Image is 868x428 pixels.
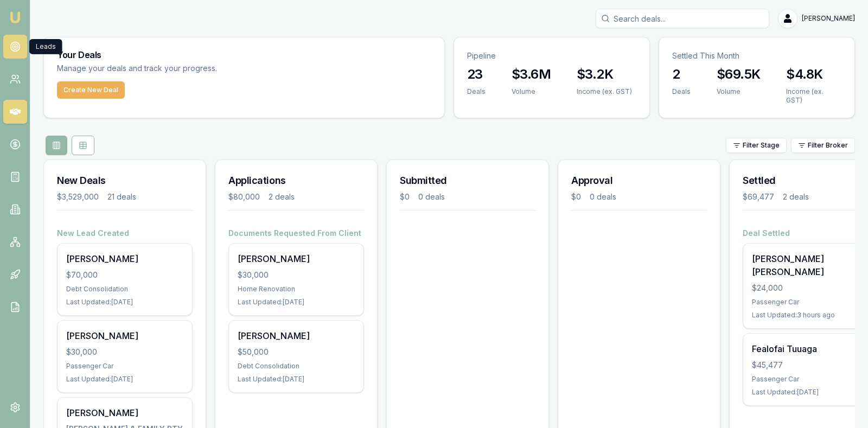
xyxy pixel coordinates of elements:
[238,252,355,265] div: [PERSON_NAME]
[467,50,636,61] p: Pipeline
[596,9,769,28] input: Search deals
[717,87,760,96] div: Volume
[66,406,183,419] div: [PERSON_NAME]
[717,66,760,83] h3: $69.5K
[66,375,183,384] div: Last Updated: [DATE]
[577,66,632,83] h3: $3.2K
[66,285,183,293] div: Debt Consolidation
[743,191,774,202] div: $69,477
[57,191,99,202] div: $3,529,000
[66,298,183,306] div: Last Updated: [DATE]
[786,66,841,83] h3: $4.8K
[238,329,355,342] div: [PERSON_NAME]
[808,141,848,150] span: Filter Broker
[238,347,355,357] div: $50,000
[577,87,632,96] div: Income (ex. GST)
[512,87,551,96] div: Volume
[57,228,193,239] h4: New Lead Created
[57,62,335,75] p: Manage your deals and track your progress.
[512,66,551,83] h3: $3.6M
[783,191,809,202] div: 2 deals
[571,173,707,188] h3: Approval
[238,298,355,306] div: Last Updated: [DATE]
[66,252,183,265] div: [PERSON_NAME]
[269,191,295,202] div: 2 deals
[228,173,364,188] h3: Applications
[786,87,841,105] div: Income (ex. GST)
[672,50,841,61] p: Settled This Month
[9,11,22,24] img: emu-icon-u.png
[107,191,136,202] div: 21 deals
[400,191,410,202] div: $0
[400,173,535,188] h3: Submitted
[467,87,486,96] div: Deals
[238,270,355,280] div: $30,000
[57,173,193,188] h3: New Deals
[66,329,183,342] div: [PERSON_NAME]
[418,191,445,202] div: 0 deals
[66,362,183,370] div: Passenger Car
[29,39,62,54] div: Leads
[238,362,355,370] div: Debt Consolidation
[238,375,355,384] div: Last Updated: [DATE]
[228,228,364,239] h4: Documents Requested From Client
[672,66,691,83] h3: 2
[228,191,260,202] div: $80,000
[672,87,691,96] div: Deals
[571,191,581,202] div: $0
[802,14,855,23] span: [PERSON_NAME]
[791,138,855,153] button: Filter Broker
[590,191,616,202] div: 0 deals
[66,347,183,357] div: $30,000
[238,285,355,293] div: Home Renovation
[726,138,787,153] button: Filter Stage
[57,50,431,59] h3: Your Deals
[743,141,780,150] span: Filter Stage
[66,270,183,280] div: $70,000
[57,81,125,99] button: Create New Deal
[467,66,486,83] h3: 23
